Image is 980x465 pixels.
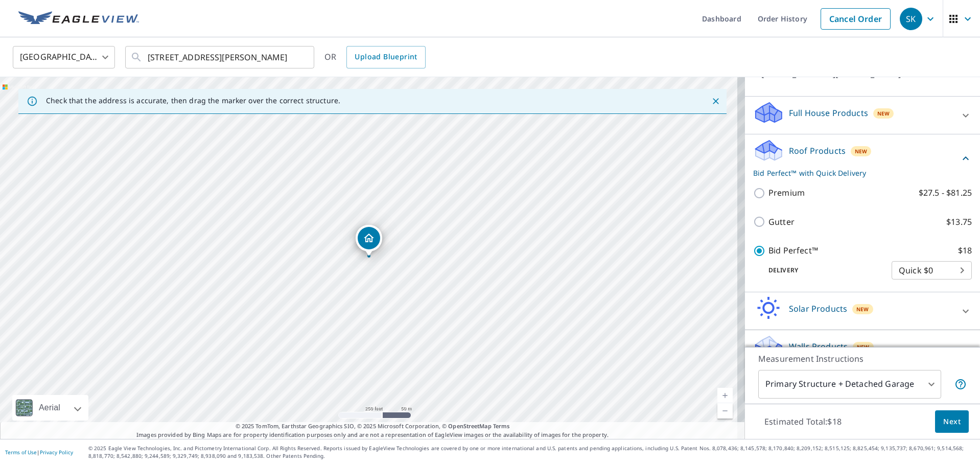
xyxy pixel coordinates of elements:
[753,266,892,275] p: Delivery
[789,145,846,157] p: Roof Products
[892,256,972,285] div: Quick $0
[943,415,961,428] span: Next
[758,353,967,365] p: Measurement Instructions
[900,8,922,30] div: SK
[753,334,972,363] div: Walls ProductsNew
[36,395,63,421] div: Aerial
[236,422,510,431] span: © 2025 TomTom, Earthstar Geographics SIO, © 2025 Microsoft Corporation, ©
[12,395,88,421] div: Aerial
[717,388,733,403] a: Current Level 17, Zoom In
[13,43,115,72] div: [GEOGRAPHIC_DATA]
[5,449,37,456] a: Terms of Use
[46,96,340,105] p: Check that the address is accurate, then drag the marker over the correct structure.
[88,445,975,460] p: © 2025 Eagle View Technologies, Inc. and Pictometry International Corp. All Rights Reserved. Repo...
[768,187,805,199] p: Premium
[821,8,891,30] a: Cancel Order
[919,187,972,199] p: $27.5 - $81.25
[857,343,870,351] span: New
[753,296,972,325] div: Solar ProductsNew
[753,101,972,130] div: Full House ProductsNew
[356,225,382,257] div: Dropped pin, building 1, Residential property, 1255 La Belle Vue Rd Vandergrift, PA 15690
[346,46,425,68] a: Upload Blueprint
[877,109,890,118] span: New
[753,168,960,178] p: Bid Perfect™ with Quick Delivery
[768,216,795,228] p: Gutter
[768,244,818,257] p: Bid Perfect™
[758,370,941,399] div: Primary Structure + Detached Garage
[40,449,73,456] a: Privacy Policy
[324,46,426,68] div: OR
[855,147,868,155] span: New
[946,216,972,228] p: $13.75
[717,403,733,418] a: Current Level 17, Zoom Out
[856,305,869,313] span: New
[789,340,848,353] p: Walls Products
[789,107,868,119] p: Full House Products
[355,51,417,63] span: Upload Blueprint
[18,11,139,27] img: EV Logo
[756,410,850,433] p: Estimated Total: $18
[954,378,967,390] span: Your report will include the primary structure and a detached garage if one exists.
[709,95,722,108] button: Close
[5,449,73,455] p: |
[448,422,491,430] a: OpenStreetMap
[493,422,510,430] a: Terms
[148,43,293,72] input: Search by address or latitude-longitude
[753,138,972,178] div: Roof ProductsNewBid Perfect™ with Quick Delivery
[935,410,969,433] button: Next
[789,303,847,315] p: Solar Products
[958,244,972,257] p: $18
